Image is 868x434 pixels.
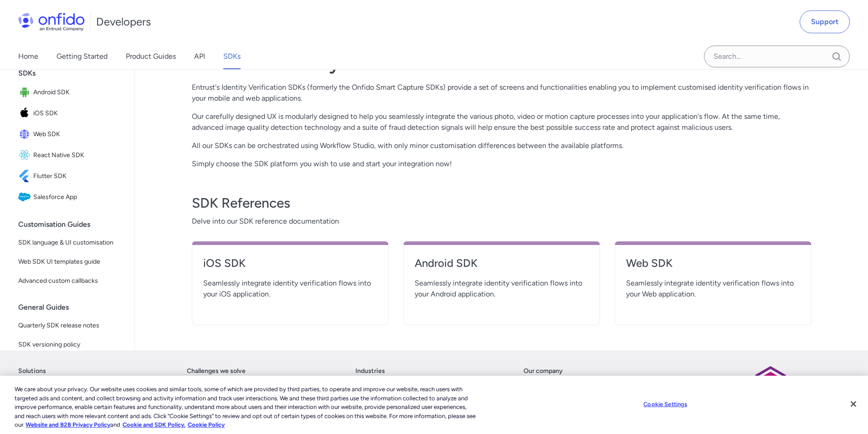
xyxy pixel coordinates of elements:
span: Web SDK [33,128,123,141]
span: React Native SDK [33,149,123,162]
span: Web SDK UI templates guide [18,256,123,267]
a: IconWeb SDKWeb SDK [15,124,127,144]
a: Our company [524,366,563,377]
span: SDK language & UI customisation [18,237,123,248]
h1: Developers [96,15,151,29]
img: IconFlutter SDK [18,170,33,183]
a: SDK versioning policy [15,336,127,354]
a: API [194,44,205,69]
a: Solutions [18,366,46,377]
img: IconWeb SDK [18,128,33,141]
img: IconiOS SDK [18,107,33,120]
a: SDK language & UI customisation [15,234,127,252]
span: Salesforce App [33,191,123,204]
a: Cookie and SDK Policy. [123,421,185,428]
a: Product Guides [126,44,176,69]
a: Home [18,44,38,69]
span: Android SDK [33,86,123,99]
button: Close [843,394,863,414]
span: Seamlessly integrate identity verification flows into your Web application. [626,278,800,300]
p: Entrust's Identity Verification SDKs (formerly the Onfido Smart Capture SDKs) provide a set of sc... [192,82,812,104]
span: iOS SDK [33,107,123,120]
a: IconSalesforce AppSalesforce App [15,187,127,207]
div: General Guides [18,298,131,317]
div: SDKs [18,64,131,82]
a: Support [800,10,850,33]
span: Quarterly SDK release notes [18,320,123,331]
img: IconReact Native SDK [18,149,33,162]
img: Onfido Logo [18,13,85,31]
a: Quarterly SDK release notes [15,317,127,335]
a: IconAndroid SDKAndroid SDK [15,82,127,102]
a: Android SDK [415,256,589,278]
input: Onfido search input field [704,46,850,67]
a: Web SDK [626,256,800,278]
a: SDKs [223,44,241,69]
span: Seamlessly integrate identity verification flows into your Android application. [415,278,589,300]
img: IconAndroid SDK [18,86,33,99]
p: Our carefully designed UX is modularly designed to help you seamlessly integrate the various phot... [192,111,812,133]
a: Challenges we solve [187,366,246,377]
span: SDK versioning policy [18,339,123,350]
a: Cookie Policy [188,421,225,428]
a: Web SDK UI templates guide [15,253,127,271]
p: All our SDKs can be orchestrated using Workflow Studio, with only minor customisation differences... [192,140,812,151]
span: Delve into our SDK reference documentation [192,216,812,227]
a: Getting Started [56,44,108,69]
h4: Web SDK [626,256,800,271]
h4: iOS SDK [203,256,377,271]
span: Seamlessly integrate identity verification flows into your iOS application. [203,278,377,300]
div: We care about your privacy. Our website uses cookies and similar tools, some of which are provide... [15,385,478,429]
div: Customisation Guides [18,215,131,234]
a: iOS SDK [203,256,377,278]
img: Entrust logo [716,366,826,416]
span: Flutter SDK [33,170,123,183]
a: More information about our cookie policy., opens in a new tab [26,421,110,428]
img: IconSalesforce App [18,191,33,204]
a: IconFlutter SDKFlutter SDK [15,166,127,186]
a: IconReact Native SDKReact Native SDK [15,145,127,165]
a: Industries [355,366,385,377]
button: Cookie Settings [637,395,694,414]
h3: SDK References [192,194,812,212]
span: Advanced custom callbacks [18,276,123,286]
p: Simply choose the SDK platform you wish to use and start your integration now! [192,158,812,169]
h4: Android SDK [415,256,589,271]
a: Advanced custom callbacks [15,272,127,290]
a: IconiOS SDKiOS SDK [15,103,127,123]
